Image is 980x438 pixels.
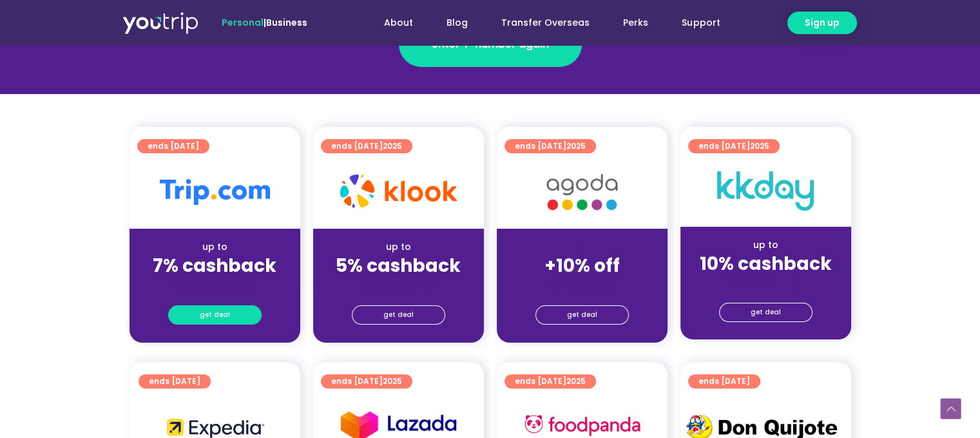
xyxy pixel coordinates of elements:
span: 2025 [566,376,586,386]
span: ends [DATE] [331,374,402,388]
span: ends [DATE] [331,139,402,153]
a: ends [DATE]2025 [504,374,596,388]
div: (for stays only) [691,276,841,289]
a: Support [665,11,736,35]
a: get deal [719,303,812,322]
span: | [222,16,307,29]
span: Personal [222,16,264,29]
span: get deal [200,306,230,324]
a: ends [DATE] [137,139,209,153]
a: ends [DATE]2025 [321,139,412,153]
a: ends [DATE]2025 [688,139,780,153]
a: get deal [168,305,262,325]
span: get deal [567,306,597,324]
a: ends [DATE]2025 [321,374,412,388]
a: Transfer Overseas [485,11,606,35]
a: get deal [352,305,445,325]
span: ends [DATE] [698,374,750,388]
a: Business [266,16,307,29]
a: Blog [430,11,485,35]
div: up to [140,240,290,254]
span: ends [DATE] [698,139,769,153]
a: ends [DATE] [139,374,211,388]
div: (for stays only) [507,278,657,291]
strong: 7% cashback [153,253,276,278]
span: up to [570,240,594,253]
nav: Menu [342,11,736,35]
a: ends [DATE]2025 [504,139,596,153]
span: get deal [383,306,414,324]
a: Sign up [787,12,857,34]
span: 2025 [383,376,402,386]
span: get deal [751,303,781,321]
span: ends [DATE] [515,139,586,153]
div: up to [323,240,474,254]
a: get deal [535,305,629,325]
div: (for stays only) [140,278,290,291]
a: Perks [606,11,665,35]
strong: 5% cashback [336,253,461,278]
span: ends [DATE] [149,374,200,388]
span: Sign up [805,16,840,30]
strong: 10% cashback [700,251,832,276]
span: 2025 [750,140,769,151]
span: ends [DATE] [148,139,199,153]
span: 2025 [566,140,586,151]
a: ends [DATE] [688,374,760,388]
span: 2025 [383,140,402,151]
span: ends [DATE] [515,374,586,388]
a: About [367,11,430,35]
strong: +10% off [544,253,620,278]
div: (for stays only) [323,278,474,291]
div: up to [691,238,841,252]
